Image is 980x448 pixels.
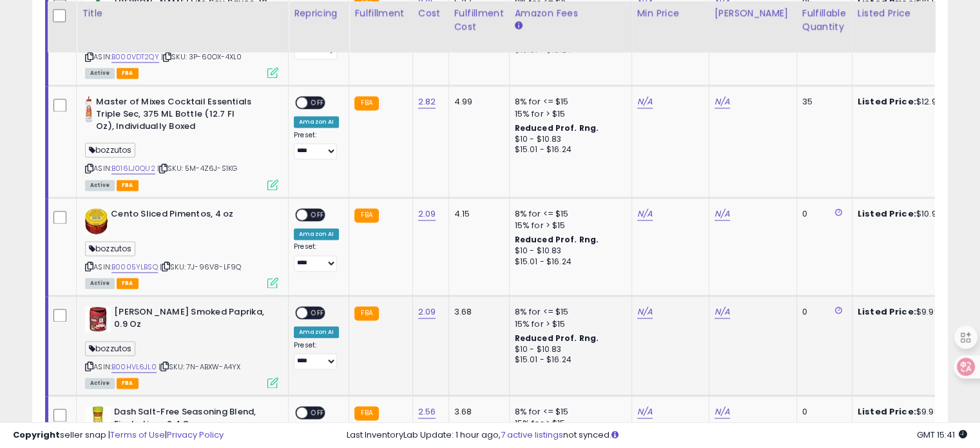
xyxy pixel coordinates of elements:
[167,429,224,441] a: Privacy Policy
[114,406,271,433] b: Dash Salt-Free Seasoning Blend, Fiesta Lime, 2.4 Ounce
[307,209,328,220] span: OFF
[117,68,139,79] span: FBA
[13,429,224,442] div: seller snap | |
[85,68,115,79] span: All listings currently available for purchase on Amazon
[418,95,436,108] a: 2.82
[715,6,791,20] div: [PERSON_NAME]
[454,6,504,34] div: Fulfillment Cost
[501,429,563,441] a: 7 active listings
[85,142,135,157] span: bozzutos
[111,362,157,373] a: B00HVL6JL0
[637,6,704,20] div: Min Price
[858,6,969,20] div: Listed Price
[515,333,599,344] b: Reduced Prof. Rng.
[515,306,622,318] div: 8% for <= $15
[637,95,653,108] a: N/A
[111,163,155,174] a: B016LJ0QU2
[354,406,378,420] small: FBA
[117,378,139,389] span: FBA
[637,306,653,318] a: N/A
[858,405,916,418] b: Listed Price:
[114,306,271,333] b: [PERSON_NAME] Smoked Paprika, 0.9 Oz
[515,234,599,245] b: Reduced Prof. Rng.
[160,262,241,272] span: | SKU: 7J-96V8-LF9Q
[515,257,622,268] div: $15.01 - $16.24
[802,96,842,108] div: 35
[110,429,165,441] a: Terms of Use
[515,355,622,365] div: $15.01 - $16.24
[117,278,139,289] span: FBA
[515,96,622,108] div: 8% for <= $15
[858,306,916,318] b: Listed Price:
[347,429,967,442] div: Last InventoryLab Update: 1 hour ago, not synced.
[159,362,240,372] span: | SKU: 7N-ABXW-A4YX
[85,208,108,234] img: 517KKd6cWML._SL40_.jpg
[515,20,523,32] small: Amazon Fees.
[858,208,965,220] div: $10.98
[294,116,339,128] div: Amazon AI
[85,341,135,356] span: bozzutos
[85,306,278,387] div: ASIN:
[354,208,378,222] small: FBA
[802,6,847,34] div: Fulfillable Quantity
[354,306,378,320] small: FBA
[802,406,842,418] div: 0
[294,6,343,20] div: Repricing
[85,406,111,432] img: 512RPLoCkuL._SL40_.jpg
[96,96,253,135] b: Master of Mixes Cocktail Essentials Triple Sec, 375 ML Bottle (12.7 Fl Oz), Individually Boxed
[515,134,622,145] div: $10 - $10.83
[515,108,622,120] div: 15% for > $15
[418,405,436,418] a: 2.56
[515,344,622,355] div: $10 - $10.83
[515,208,622,220] div: 8% for <= $15
[454,406,499,418] div: 3.68
[13,429,60,441] strong: Copyright
[715,95,730,108] a: N/A
[111,208,267,224] b: Cento Sliced Pimentos, 4 oz
[418,6,443,20] div: Cost
[858,96,965,108] div: $12.99
[85,180,115,191] span: All listings currently available for purchase on Amazon
[294,131,339,160] div: Preset:
[111,262,158,273] a: B0005YLBSQ
[917,429,967,441] span: 2025-09-15 15:41 GMT
[85,278,115,289] span: All listings currently available for purchase on Amazon
[85,208,278,287] div: ASIN:
[715,306,730,318] a: N/A
[85,96,93,122] img: 31HkRGmP3xL._SL40_.jpg
[418,208,436,220] a: 2.09
[454,306,499,318] div: 3.68
[82,6,283,20] div: Title
[354,6,407,20] div: Fulfillment
[515,144,622,155] div: $15.01 - $16.24
[307,407,328,418] span: OFF
[85,241,135,256] span: bozzutos
[454,208,499,220] div: 4.15
[715,405,730,418] a: N/A
[858,208,916,220] b: Listed Price:
[157,163,237,173] span: | SKU: 5M-4Z6J-S1KG
[307,97,328,108] span: OFF
[354,96,378,110] small: FBA
[637,405,653,418] a: N/A
[85,378,115,389] span: All listings currently available for purchase on Amazon
[117,180,139,191] span: FBA
[858,306,965,318] div: $9.99
[161,52,242,62] span: | SKU: 3P-60OX-4XL0
[515,122,599,133] b: Reduced Prof. Rng.
[85,96,278,188] div: ASIN:
[858,406,965,418] div: $9.98
[515,6,626,20] div: Amazon Fees
[515,318,622,330] div: 15% for > $15
[802,208,842,220] div: 0
[111,52,159,63] a: B000VDT2QY
[294,228,339,240] div: Amazon AI
[515,246,622,257] div: $10 - $10.83
[802,306,842,318] div: 0
[515,220,622,231] div: 15% for > $15
[637,208,653,220] a: N/A
[858,95,916,108] b: Listed Price:
[515,406,622,418] div: 8% for <= $15
[715,208,730,220] a: N/A
[294,326,339,338] div: Amazon AI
